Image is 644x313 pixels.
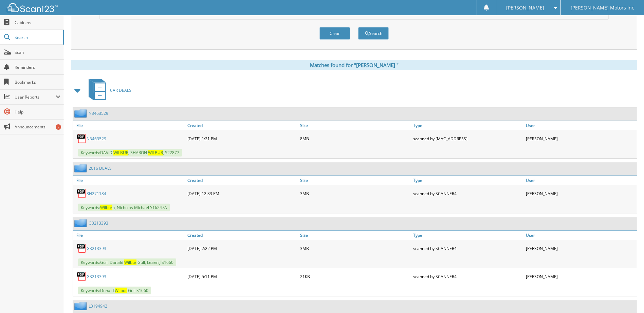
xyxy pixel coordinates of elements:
[113,150,128,155] span: W I L B U R
[186,270,298,283] div: [DATE] 5:11 PM
[74,164,89,172] img: folder2.png
[298,187,411,200] div: 3MB
[186,132,298,145] div: [DATE] 1:21 PM
[73,231,186,240] a: File
[15,79,60,85] span: Bookmarks
[358,27,389,40] button: Search
[524,132,637,145] div: [PERSON_NAME]
[571,6,634,10] span: [PERSON_NAME] Motors Inc
[89,165,112,171] a: 2016 DEALS
[298,231,411,240] a: Size
[89,303,107,309] a: L3194942
[87,191,106,196] a: 8H271184
[411,121,524,130] a: Type
[298,176,411,185] a: Size
[524,187,637,200] div: [PERSON_NAME]
[76,243,87,253] img: PDF.png
[78,204,170,211] span: Keywords: n , N i c h o l a s M i c h a e l S 1 6 2 4 7 A
[100,205,112,210] span: W i l b u r
[148,150,163,155] span: W I L B U R
[186,176,298,185] a: Created
[15,35,59,40] span: Search
[15,109,60,115] span: Help
[186,121,298,130] a: Created
[186,242,298,255] div: [DATE] 2:22 PM
[15,124,60,130] span: Announcements
[298,132,411,145] div: 8MB
[506,6,544,10] span: [PERSON_NAME]
[110,87,131,93] span: C A R D E A L S
[73,176,186,185] a: File
[411,270,524,283] div: scanned by SCANNER4
[78,258,176,266] span: Keywords: G u l l , D o n a l d G u l l , L e a n n J S 1 6 6 0
[74,302,89,310] img: folder2.png
[115,288,127,293] span: W i l b u r
[15,64,60,70] span: Reminders
[78,149,182,156] span: Keywords: D A V I D , S H A R O N , S 2 2 8 7 7
[411,231,524,240] a: Type
[74,219,89,227] img: folder2.png
[298,121,411,130] a: Size
[319,27,350,40] button: Clear
[76,133,87,144] img: PDF.png
[524,231,637,240] a: User
[524,270,637,283] div: [PERSON_NAME]
[7,3,58,12] img: scan123-logo-white.svg
[124,259,136,265] span: W i l b u r
[411,187,524,200] div: scanned by SCANNER4
[411,132,524,145] div: scanned by [MAC_ADDRESS]
[298,270,411,283] div: 21KB
[74,109,89,118] img: folder2.png
[71,60,637,70] div: Matches found for "[PERSON_NAME] "
[411,176,524,185] a: Type
[76,188,87,199] img: PDF.png
[610,280,644,313] iframe: Chat Widget
[524,121,637,130] a: User
[78,287,151,294] span: Keywords: D o n a l d G u l l S 1 6 6 0
[524,176,637,185] a: User
[298,242,411,255] div: 3MB
[186,187,298,200] div: [DATE] 12:33 PM
[73,121,186,130] a: File
[87,136,106,142] a: N3463529
[15,49,60,55] span: Scan
[89,110,108,116] a: N3463529
[411,242,524,255] div: scanned by SCANNER4
[89,220,108,226] a: G3213393
[524,242,637,255] div: [PERSON_NAME]
[186,231,298,240] a: Created
[87,246,106,251] a: G3213393
[56,124,61,130] div: 2
[87,274,106,279] a: G3213393
[76,271,87,281] img: PDF.png
[85,77,131,104] a: CAR DEALS
[15,20,60,25] span: Cabinets
[15,94,56,100] span: User Reports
